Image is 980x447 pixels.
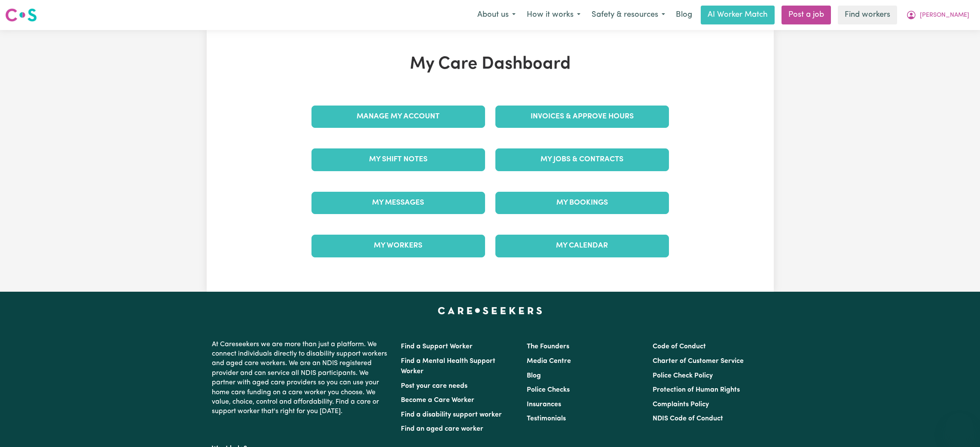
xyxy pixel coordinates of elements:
[306,54,674,75] h1: My Care Dashboard
[495,192,669,214] a: My Bookings
[653,358,744,365] a: Charter of Customer Service
[527,343,569,350] a: The Founders
[920,11,969,20] span: [PERSON_NAME]
[838,6,897,24] a: Find workers
[653,415,723,422] a: NDIS Code of Conduct
[782,6,831,24] a: Post a job
[438,307,542,314] a: Careseekers home page
[671,6,697,24] a: Blog
[521,6,586,24] button: How it works
[527,358,571,365] a: Media Centre
[653,401,709,408] a: Complaints Policy
[527,415,566,422] a: Testimonials
[495,235,669,257] a: My Calendar
[401,343,473,350] a: Find a Support Worker
[653,372,713,379] a: Police Check Policy
[401,358,495,375] a: Find a Mental Health Support Worker
[311,192,485,214] a: My Messages
[5,7,37,23] img: Careseekers logo
[495,148,669,171] a: My Jobs & Contracts
[401,426,483,432] a: Find an aged care worker
[311,148,485,171] a: My Shift Notes
[586,6,671,24] button: Safety & resources
[653,387,740,393] a: Protection of Human Rights
[901,6,975,24] button: My Account
[495,106,669,128] a: Invoices & Approve Hours
[653,343,706,350] a: Code of Conduct
[472,6,521,24] button: About us
[212,336,391,420] p: At Careseekers we are more than just a platform. We connect individuals directly to disability su...
[5,5,37,25] a: Careseekers logo
[311,235,485,257] a: My Workers
[401,383,467,390] a: Post your care needs
[401,411,502,418] a: Find a disability support worker
[527,387,570,393] a: Police Checks
[527,372,541,379] a: Blog
[311,106,485,128] a: Manage My Account
[701,6,775,24] a: AI Worker Match
[527,401,561,408] a: Insurances
[401,397,474,404] a: Become a Care Worker
[946,413,973,440] iframe: Button to launch messaging window, conversation in progress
